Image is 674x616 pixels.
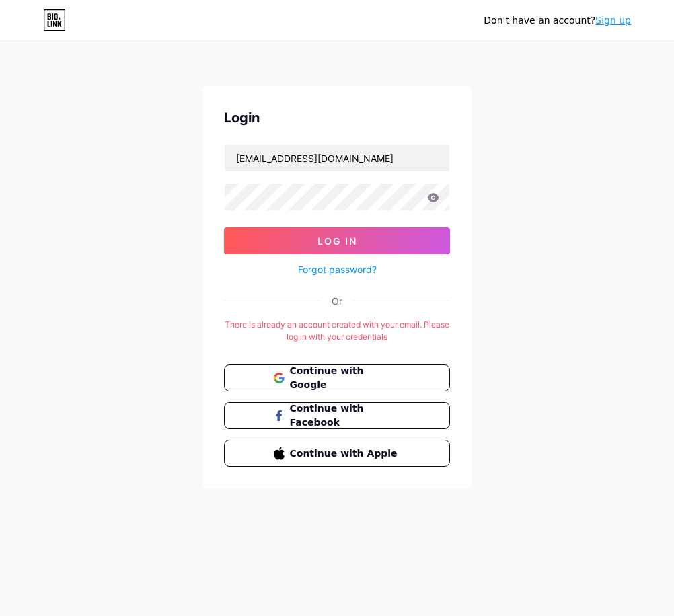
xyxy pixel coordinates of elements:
[224,319,450,343] div: There is already an account created with your email. Please log in with your credentials
[484,13,631,28] div: Don't have an account?
[224,227,450,254] button: Log In
[224,402,450,429] button: Continue with Facebook
[224,364,450,391] button: Continue with Google
[595,15,631,26] a: Sign up
[290,364,401,392] span: Continue with Google
[332,294,342,308] div: Or
[225,145,449,171] input: Username
[290,447,401,461] span: Continue with Apple
[224,108,450,128] div: Login
[224,440,450,467] button: Continue with Apple
[298,262,377,276] a: Forgot password?
[317,235,357,247] span: Log In
[290,401,401,430] span: Continue with Facebook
